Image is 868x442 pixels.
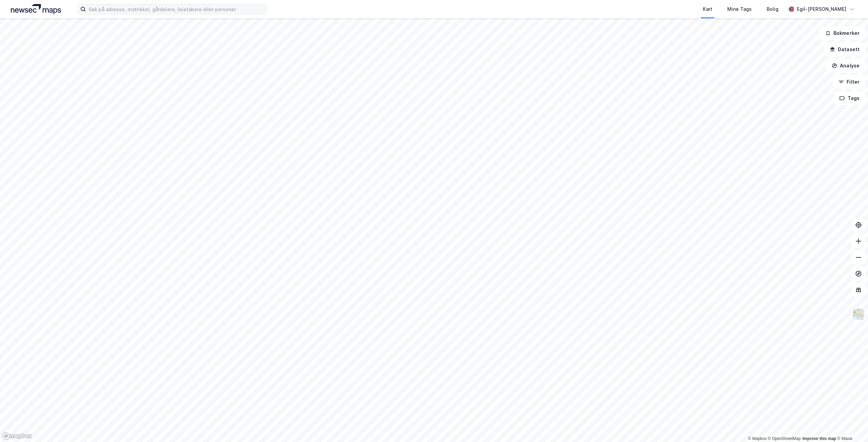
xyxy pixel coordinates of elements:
[834,409,868,442] iframe: Chat Widget
[727,5,752,13] div: Mine Tags
[768,436,801,441] a: OpenStreetMap
[767,5,778,13] div: Bolig
[797,5,846,13] div: Egil-[PERSON_NAME]
[824,43,865,56] button: Datasett
[748,436,767,441] a: Mapbox
[852,308,865,321] img: Z
[86,4,267,14] input: Søk på adresse, matrikkel, gårdeiere, leietakere eller personer
[11,4,61,14] img: logo.a4113a55bc3d86da70a041830d287a7e.svg
[2,432,32,440] a: Mapbox homepage
[826,59,865,72] button: Analyse
[803,436,836,441] a: Improve this map
[703,5,712,13] div: Kart
[833,75,865,89] button: Filter
[820,26,865,40] button: Bokmerker
[834,91,865,105] button: Tags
